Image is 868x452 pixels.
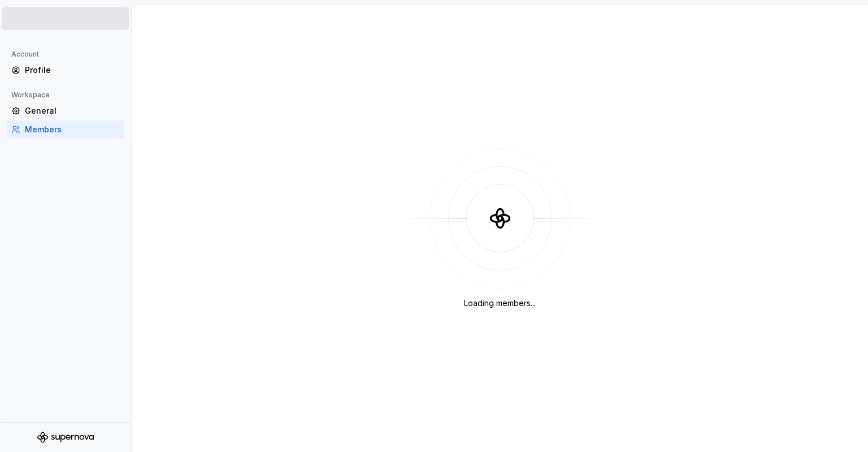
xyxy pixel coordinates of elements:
div: Account [7,48,44,61]
div: Profile [25,64,120,76]
a: Profile [7,61,124,79]
a: Members [7,120,124,139]
div: Members [25,124,120,135]
div: Workspace [7,88,54,102]
div: Loading members... [464,298,536,309]
a: General [7,102,124,120]
div: General [25,105,120,117]
svg: Supernova Logo [37,432,94,443]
